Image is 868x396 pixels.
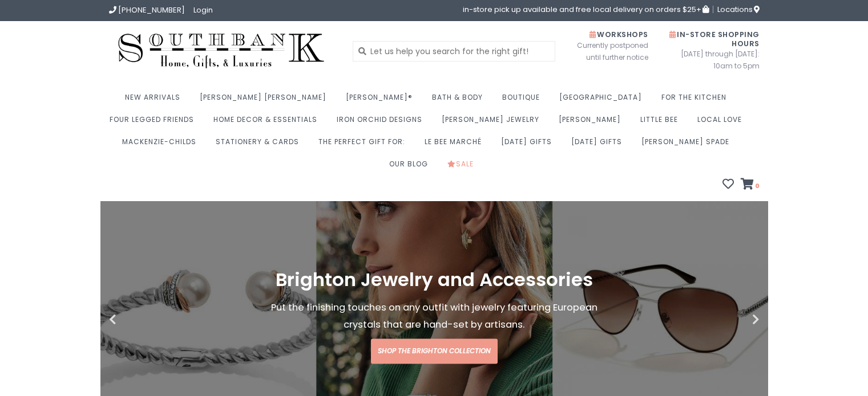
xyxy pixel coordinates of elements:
span: Put the finishing touches on any outfit with jewelry featuring European crystals that are hand-se... [271,301,597,332]
a: Boutique [502,89,546,112]
a: Login [193,5,213,15]
a: Iron Orchid Designs [337,112,428,134]
a: [PHONE_NUMBER] [109,5,185,15]
a: 0 [741,179,760,191]
a: Little Bee [640,112,684,134]
a: Le Bee Marché [425,134,487,156]
a: The perfect gift for: [318,134,411,156]
button: Previous [109,314,166,325]
span: In-Store Shopping Hours [669,30,760,48]
span: Workshops [590,30,648,39]
a: [DATE] Gifts [571,134,628,156]
a: [PERSON_NAME] Jewelry [442,112,545,134]
a: Bath & Body [432,89,488,112]
span: Locations [717,4,760,15]
input: Let us help you search for the right gift! [353,41,555,62]
a: Home Decor & Essentials [213,112,323,134]
span: [DATE] through [DATE]: 10am to 5pm [665,48,760,72]
button: Next [703,314,760,325]
a: [DATE] Gifts [501,134,558,156]
a: Shop the Brighton Collection [371,339,498,364]
a: [PERSON_NAME] [559,112,627,134]
a: Four Legged Friends [110,112,200,134]
h1: Brighton Jewelry and Accessories [259,270,610,291]
a: MacKenzie-Childs [122,134,202,156]
img: Southbank Gift Company -- Home, Gifts, and Luxuries [109,30,334,72]
a: New Arrivals [125,89,186,112]
a: Local Love [697,112,748,134]
span: Currently postponed until further notice [563,39,648,63]
a: [PERSON_NAME] Spade [641,134,735,156]
span: 0 [754,181,760,190]
a: Sale [447,156,479,178]
a: Our Blog [389,156,434,178]
a: Stationery & Cards [216,134,305,156]
span: in-store pick up available and free local delivery on orders $25+ [463,6,709,13]
a: For the Kitchen [661,89,732,112]
a: [PERSON_NAME]® [346,89,418,112]
a: [GEOGRAPHIC_DATA] [559,89,648,112]
a: [PERSON_NAME] [PERSON_NAME] [200,89,332,112]
span: [PHONE_NUMBER] [118,5,185,15]
a: Locations [713,6,760,13]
